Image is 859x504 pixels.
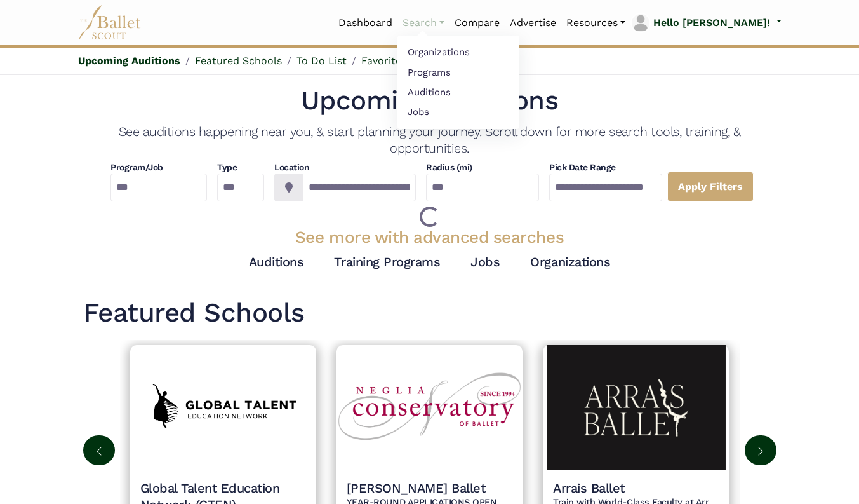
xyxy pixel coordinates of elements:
a: Jobs [397,102,519,121]
a: Compare [449,10,505,36]
a: Featured Schools [195,55,282,67]
h4: Radius (mi) [426,161,472,174]
input: Location [303,174,416,201]
a: Organizations [397,43,519,62]
h4: Program/Job [110,161,207,174]
a: Favorites [361,55,406,67]
a: Jobs [470,254,500,269]
h4: Pick Date Range [549,161,662,174]
a: Resources [561,10,630,36]
a: Dashboard [333,10,397,36]
a: To Do List [296,55,347,67]
h4: See auditions happening near you, & start planning your journey. Scroll down for more search tool... [83,123,776,156]
h1: Featured Schools [83,296,776,330]
a: profile picture Hello [PERSON_NAME]! [630,13,781,33]
a: Auditions [397,82,519,102]
a: Training Programs [334,254,440,269]
img: profile picture [632,14,649,32]
a: Upcoming Auditions [78,55,180,67]
p: Hello [PERSON_NAME]! [653,15,770,31]
ul: Resources [397,36,519,129]
h4: Location [274,161,416,174]
h1: Upcoming Auditions [83,83,776,118]
a: Programs [397,62,519,82]
a: Search [397,10,449,36]
a: Organizations [530,254,610,269]
a: Auditions [249,254,304,269]
a: Advertise [505,10,561,36]
a: Apply Filters [667,172,754,201]
h4: Type [217,161,264,174]
h3: See more with advanced searches [83,227,776,249]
